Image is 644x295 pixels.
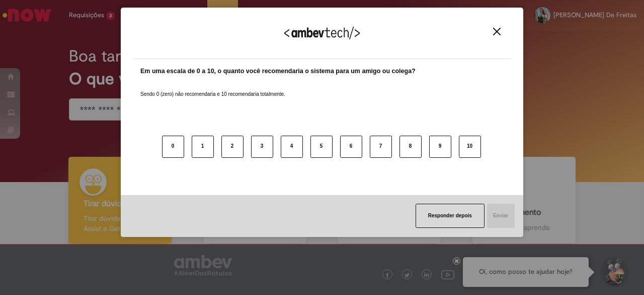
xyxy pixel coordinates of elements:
[284,27,360,39] img: Logo Ambevtech
[310,136,333,158] button: 5
[281,136,303,158] button: 4
[192,136,214,158] button: 1
[459,136,481,158] button: 10
[493,28,501,35] img: Close
[251,136,273,158] button: 3
[140,67,416,76] label: Em uma escala de 0 a 10, o quanto você recomendaria o sistema para um amigo ou colega?
[399,136,422,158] button: 8
[429,136,451,158] button: 9
[340,136,362,158] button: 6
[140,79,285,98] label: Sendo 0 (zero) não recomendaria e 10 recomendaria totalmente.
[416,204,485,228] button: Responder depois
[221,136,244,158] button: 2
[370,136,392,158] button: 7
[490,27,504,36] button: Close
[162,136,184,158] button: 0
